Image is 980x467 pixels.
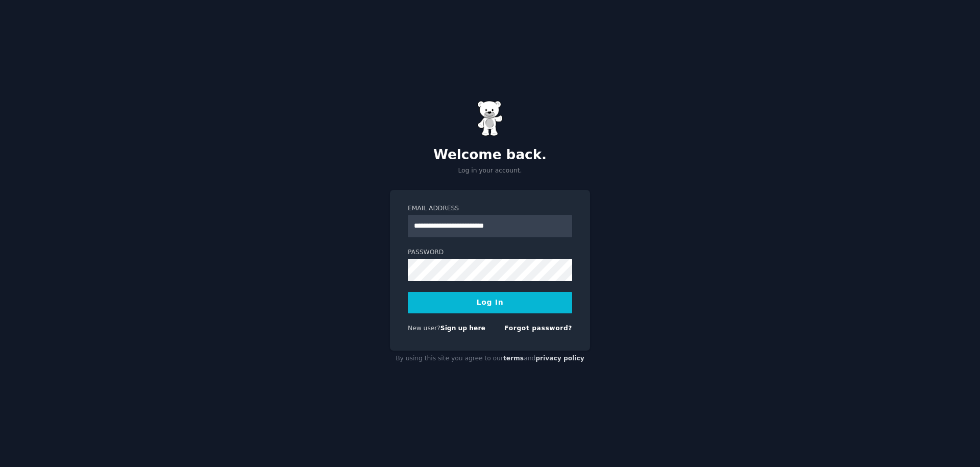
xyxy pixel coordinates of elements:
[390,351,590,367] div: By using this site you agree to our and
[504,325,572,332] a: Forgot password?
[408,204,572,213] label: Email Address
[503,355,524,362] a: terms
[477,101,503,136] img: Gummy Bear
[390,166,590,176] p: Log in your account.
[408,248,572,257] label: Password
[390,147,590,163] h2: Welcome back.
[408,325,440,332] span: New user?
[440,325,485,332] a: Sign up here
[408,292,572,313] button: Log In
[535,355,584,362] a: privacy policy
